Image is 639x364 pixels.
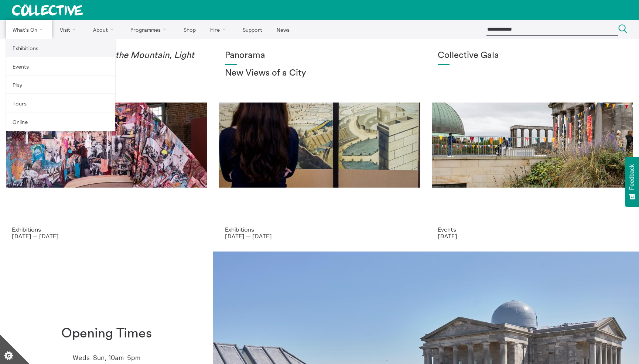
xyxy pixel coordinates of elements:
[204,20,235,39] a: Hire
[438,226,627,233] p: Events
[225,51,414,61] h1: Panorama
[426,39,639,252] a: Collective Gala 2023. Image credit Sally Jubb. Collective Gala Events [DATE]
[12,226,201,233] p: Exhibitions
[438,233,627,239] p: [DATE]
[629,164,635,190] span: Feedback
[625,157,639,207] button: Feedback - Show survey
[86,20,123,39] a: About
[6,112,115,131] a: Online
[225,233,414,239] p: [DATE] — [DATE]
[213,39,426,252] a: Collective Panorama June 2025 small file 8 Panorama New Views of a City Exhibitions [DATE] — [DATE]
[6,76,115,94] a: Play
[6,39,115,57] a: Exhibitions
[124,20,176,39] a: Programmes
[6,20,52,39] a: What's On
[54,20,85,39] a: Visit
[6,57,115,76] a: Events
[270,20,296,39] a: News
[225,226,414,233] p: Exhibitions
[12,233,201,239] p: [DATE] — [DATE]
[73,354,140,362] p: Weds-Sun, 10am-5pm
[177,20,202,39] a: Shop
[438,51,627,61] h1: Collective Gala
[236,20,269,39] a: Support
[6,94,115,112] a: Tours
[225,68,414,79] h2: New Views of a City
[61,326,152,341] h1: Opening Times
